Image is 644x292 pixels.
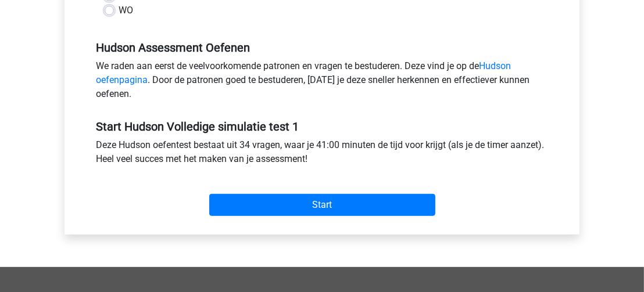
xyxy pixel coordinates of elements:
[209,194,435,216] input: Start
[119,3,133,17] label: WO
[87,59,557,106] div: We raden aan eerst de veelvoorkomende patronen en vragen te bestuderen. Deze vind je op de . Door...
[96,41,548,55] h5: Hudson Assessment Oefenen
[87,138,557,171] div: Deze Hudson oefentest bestaat uit 34 vragen, waar je 41:00 minuten de tijd voor krijgt (als je de...
[96,120,548,134] h5: Start Hudson Volledige simulatie test 1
